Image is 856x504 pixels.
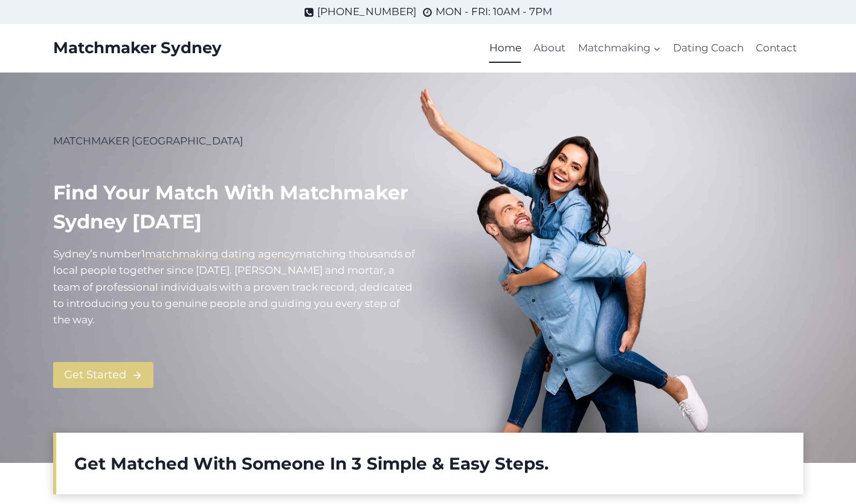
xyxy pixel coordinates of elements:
a: Matchmaker Sydney [53,39,222,57]
a: Dating Coach [667,34,750,63]
a: Matchmaking [571,34,666,63]
mark: m [295,248,306,260]
span: MON - FRI: 10AM - 7PM [436,4,552,20]
a: About [527,34,571,63]
h1: Find your match with Matchmaker Sydney [DATE] [53,178,419,236]
a: Get Started [53,362,153,388]
a: matchmaking dating agency [145,248,295,260]
mark: 1 [141,248,145,260]
nav: Primary [483,34,803,63]
span: [PHONE_NUMBER] [317,4,416,20]
span: Matchmaking [578,40,661,56]
span: Get Started [64,366,126,384]
a: Home [483,34,527,63]
p: Sydney’s number atching thousands of local people together since [DATE]. [PERSON_NAME] and mortar... [53,246,419,328]
a: [PHONE_NUMBER] [304,4,416,20]
a: Contact [750,34,803,63]
h2: Get Matched With Someone In 3 Simple & Easy Steps.​ [74,451,785,476]
p: MATCHMAKER [GEOGRAPHIC_DATA] [53,133,419,149]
